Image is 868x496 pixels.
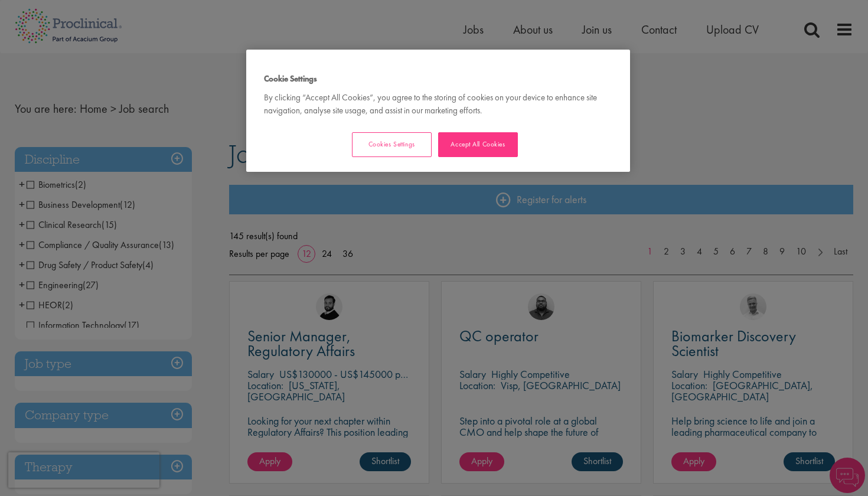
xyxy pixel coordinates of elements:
[352,132,432,157] button: Cookies Settings, Opens the preference center dialog
[264,91,612,118] div: By clicking “Accept All Cookies”, you agree to the storing of cookies on your device to enhance s...
[246,73,595,91] h2: Cookie Settings
[246,50,630,172] div: Cookie banner
[438,132,518,157] button: Accept All Cookies
[246,50,630,172] div: Cookie Settings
